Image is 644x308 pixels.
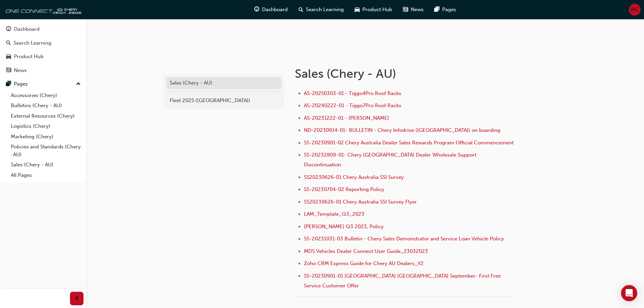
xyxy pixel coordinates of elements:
span: guage-icon [254,5,259,14]
span: pages-icon [6,81,11,87]
a: Zoho CRM Express Guide for Chery AU Dealers_V2 [304,260,424,266]
a: Product Hub [3,50,84,63]
a: ND-20230914-01- BULLETIN - Chery Infodrive ([GEOGRAPHIC_DATA]) on boarding [304,127,500,133]
a: Fleet 2025 ([GEOGRAPHIC_DATA]) [166,95,281,106]
a: SS20230626-01 Chery Australia SSI Survey [304,174,404,180]
a: Accessories (Chery) [8,90,84,101]
div: Pages [14,80,28,88]
span: Search Learning [306,6,344,14]
a: SS-20231031-03 Bulletin - Chery Sales Demonstrator and Service Loan Vehicle Policy [304,236,504,242]
a: [PERSON_NAME] Q3 2023, Policy [304,223,384,230]
button: MC [629,4,641,16]
span: up-icon [76,80,81,89]
div: Product Hub [14,53,44,61]
span: MC [631,6,639,14]
a: External Resources (Chery) [8,111,84,121]
span: search-icon [6,40,11,46]
button: DashboardSearch LearningProduct HubNews [3,22,84,78]
a: SS-20232809-01- Chery [GEOGRAPHIC_DATA] Dealer Wholesale Support Discontinuation [304,152,478,168]
span: Dashboard [262,6,288,14]
a: AS-20250303-01 - Tiggo4Pro Roof Racks [304,90,401,96]
span: news-icon [403,5,408,14]
a: LAM_Template_Q3_2023 [304,211,364,217]
a: search-iconSearch Learning [293,3,349,17]
div: Sales (Chery - AU) [170,79,278,87]
a: news-iconNews [398,3,429,17]
div: Search Learning [14,39,51,47]
span: News [411,6,424,14]
span: car-icon [6,54,11,60]
span: prev-icon [74,294,79,303]
a: SS20230626-01 Chery Australia SSI Survey Flyer [304,199,417,205]
a: Search Learning [3,37,84,49]
a: Sales (Chery - AU) [8,160,84,170]
a: pages-iconPages [429,3,461,17]
img: oneconnect [3,3,81,16]
span: pages-icon [434,5,439,14]
a: guage-iconDashboard [249,3,293,17]
span: search-icon [299,5,303,14]
a: AS-20231222-01 - [PERSON_NAME] [304,115,389,121]
a: Policies and Standards (Chery -AU) [8,142,84,160]
div: Dashboard [14,25,40,33]
a: AS-20240222-01 - Tiggo7Pro Roof Racks [304,102,401,109]
a: Marketing (Chery) [8,132,84,142]
a: News [3,64,84,77]
span: car-icon [355,5,360,14]
a: Logistics (Chery) [8,121,84,132]
a: MDS Vehicles Dealer Connect User Guide_23032023 [304,248,428,254]
a: car-iconProduct Hub [349,3,398,17]
a: SS-20230901-02 Chery Australia Dealer Sales Rewards Program Official Commencement [304,140,514,146]
div: Fleet 2025 ([GEOGRAPHIC_DATA]) [170,97,278,104]
div: Open Intercom Messenger [621,285,637,301]
a: SS-20230901-01 [GEOGRAPHIC_DATA] [GEOGRAPHIC_DATA] September- First Free Service Customer Offer [304,273,502,289]
span: news-icon [6,68,11,74]
button: Pages [3,78,84,90]
div: News [14,67,27,74]
a: SS-20230704-02 Reporting Policy [304,186,384,192]
span: Pages [442,6,456,14]
a: Sales (Chery - AU) [166,77,281,89]
h1: Sales (Chery - AU) [295,66,517,81]
span: guage-icon [6,26,11,32]
a: All Pages [8,170,84,181]
span: Product Hub [362,6,392,14]
a: Bulletins (Chery - AU) [8,100,84,111]
a: Dashboard [3,23,84,35]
